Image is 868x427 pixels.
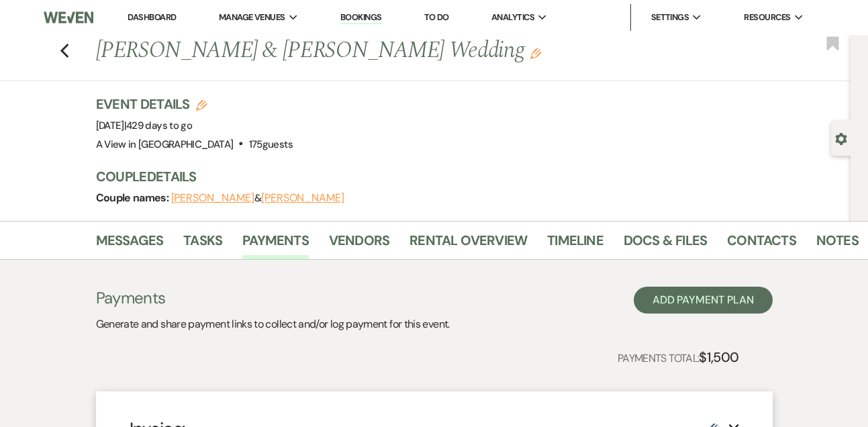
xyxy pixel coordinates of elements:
[96,138,234,151] span: A View in [GEOGRAPHIC_DATA]
[261,193,344,203] button: [PERSON_NAME]
[242,230,309,259] a: Payments
[183,230,222,259] a: Tasks
[171,193,254,203] button: [PERSON_NAME]
[96,119,193,132] span: [DATE]
[618,346,739,368] p: Payments Total:
[96,191,171,205] span: Couple names:
[126,119,192,132] span: 429 days to go
[128,11,176,23] a: Dashboard
[835,132,847,144] button: Open lead details
[424,11,449,23] a: To Do
[219,11,285,24] span: Manage Venues
[530,47,541,59] button: Edit
[634,287,773,314] button: Add Payment Plan
[624,230,707,259] a: Docs & Files
[44,3,93,32] img: Weven Logo
[171,191,344,205] span: &
[249,138,293,151] span: 175 guests
[96,95,293,113] h3: Event Details
[409,230,527,259] a: Rental Overview
[699,348,738,366] strong: $1,500
[96,167,838,186] h3: Couple Details
[651,11,689,24] span: Settings
[124,119,192,132] span: |
[96,230,164,259] a: Messages
[744,11,790,24] span: Resources
[329,230,389,259] a: Vendors
[96,316,450,333] p: Generate and share payment links to collect and/or log payment for this event.
[96,287,450,310] h3: Payments
[547,230,604,259] a: Timeline
[816,230,859,259] a: Notes
[727,230,796,259] a: Contacts
[340,11,382,24] a: Bookings
[96,35,695,67] h1: [PERSON_NAME] & [PERSON_NAME] Wedding
[491,11,534,24] span: Analytics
